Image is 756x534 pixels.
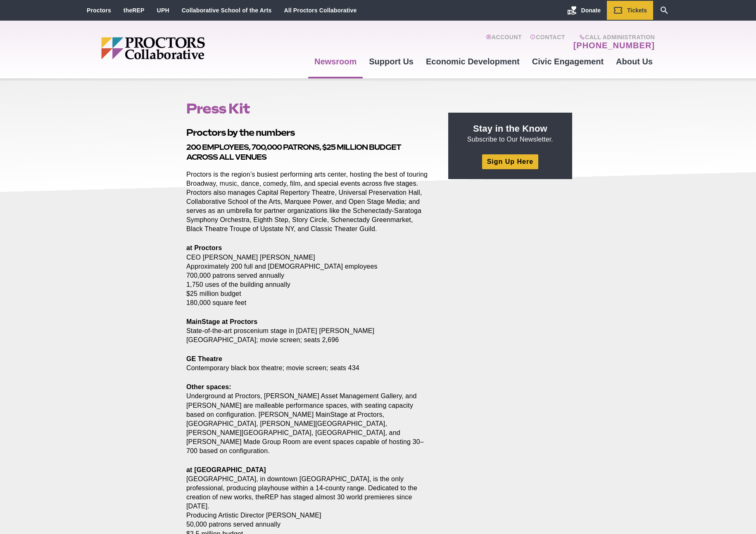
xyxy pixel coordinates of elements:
img: Proctors logo [101,37,269,59]
a: Search [653,1,675,20]
a: Proctors [87,7,111,14]
p: State-of-the-art proscenium stage in [DATE] [PERSON_NAME][GEOGRAPHIC_DATA]; movie screen; seats 2... [186,317,429,345]
a: Newsroom [308,50,363,73]
p: Underground at Proctors, [PERSON_NAME] Asset Management Gallery, and [PERSON_NAME] are malleable ... [186,383,429,456]
strong: MainStage at Proctors [186,318,257,325]
p: Proctors is the region’s busiest performing arts center, hosting the best of touring Broadway, mu... [186,170,429,234]
h3: 200 employees, 700,000 patrons, $25 million budget across all venues [186,142,429,162]
h2: Proctors by the numbers [186,126,429,139]
p: Subscribe to Our Newsletter. [458,123,562,144]
strong: at [GEOGRAPHIC_DATA] [186,466,266,473]
a: Donate [561,1,607,20]
a: Tickets [607,1,653,20]
span: Call Administration [571,34,655,40]
a: theREP [124,7,145,14]
strong: GE Theatre [186,355,222,362]
a: Support Us [363,50,420,73]
p: Contemporary black box theatre; movie screen; seats 434 [186,354,429,373]
a: Collaborative School of the Arts [182,7,272,14]
a: [PHONE_NUMBER] [573,40,655,50]
h1: Press Kit [186,101,429,116]
a: All Proctors Collaborative [284,7,357,14]
span: Tickets [627,7,647,14]
a: Economic Development [420,50,526,73]
a: Contact [530,34,565,50]
a: UPH [157,7,169,14]
a: Account [486,34,522,50]
strong: Stay in the Know [473,123,547,134]
a: Civic Engagement [526,50,610,73]
strong: at Proctors [186,244,222,251]
a: Sign Up Here [482,154,538,169]
strong: Other spaces: [186,383,231,390]
span: Donate [581,7,601,14]
p: CEO [PERSON_NAME] [PERSON_NAME] Approximately 200 full and [DEMOGRAPHIC_DATA] employees 700,000 p... [186,243,429,307]
a: About Us [610,50,659,73]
